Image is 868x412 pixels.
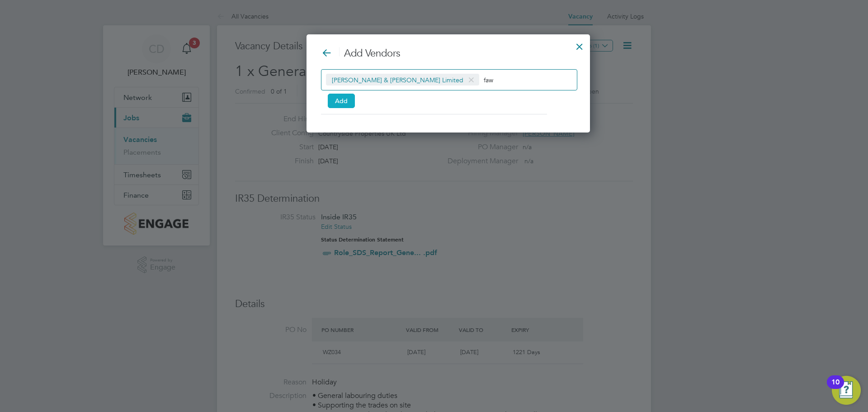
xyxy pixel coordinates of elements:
button: Open Resource Center, 10 new notifications [832,376,861,405]
div: 10 [831,382,840,394]
input: Search vendors... [484,74,540,85]
button: Add [328,94,355,108]
span: [PERSON_NAME] & [PERSON_NAME] Limited [326,74,479,85]
h3: Add Vendors [321,47,576,60]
